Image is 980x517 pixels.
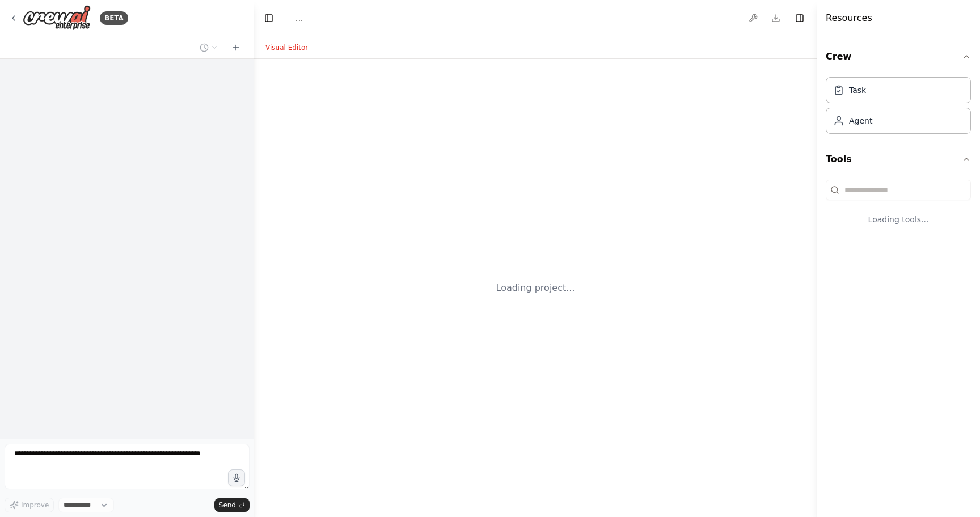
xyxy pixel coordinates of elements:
button: Send [214,498,250,512]
div: Agent [849,115,872,126]
div: Crew [826,73,971,143]
h4: Resources [826,11,872,25]
button: Visual Editor [259,41,315,54]
nav: breadcrumb [295,12,303,24]
button: Start a new chat [227,41,245,54]
div: Loading project... [496,281,575,295]
span: ... [295,12,303,24]
div: Tools [826,175,971,243]
div: Task [849,84,866,96]
span: Send [219,501,236,510]
button: Click to speak your automation idea [228,469,245,486]
div: BETA [100,11,128,25]
button: Tools [826,143,971,175]
button: Switch to previous chat [195,41,222,54]
button: Hide right sidebar [792,10,808,26]
img: Logo [23,5,91,31]
button: Improve [5,498,54,512]
span: Improve [21,501,49,510]
button: Crew [826,41,971,73]
button: Hide left sidebar [261,10,277,26]
div: Loading tools... [826,205,971,234]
